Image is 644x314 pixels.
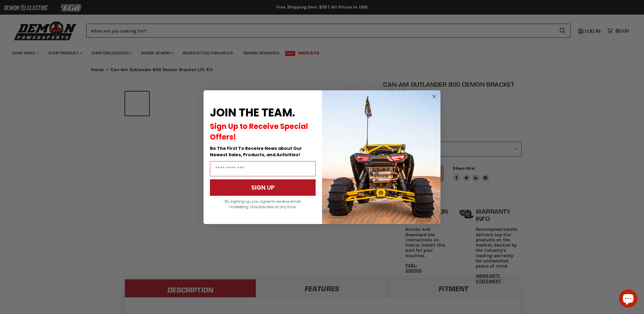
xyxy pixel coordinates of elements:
[210,179,316,196] button: SIGN UP
[210,105,295,120] span: JOIN THE TEAM.
[617,289,639,309] inbox-online-store-chat: Shopify online store chat
[210,145,302,158] span: Be The First To Receive News about Our Newest Sales, Products, and Activities!
[322,90,440,224] img: a9095488-b6e7-41ba-879d-588abfab540b.jpeg
[210,121,308,142] span: Sign Up to Receive Special Offers!
[225,199,301,209] span: By signing up, you agree to receive email marketing. Unsubscribe at any time.
[210,161,316,176] input: Email Address
[430,93,438,100] button: Close dialog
